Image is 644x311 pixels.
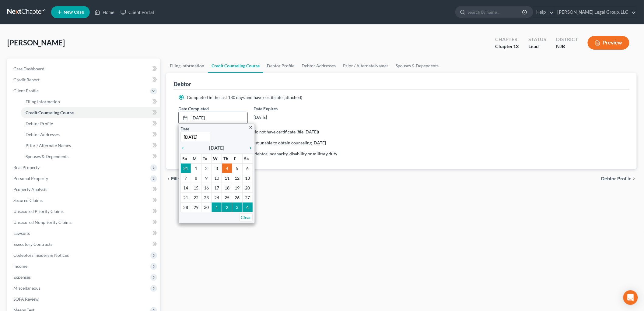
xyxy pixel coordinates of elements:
[180,132,211,142] input: 1/1/2013
[243,193,253,202] td: 27
[9,239,160,250] a: Executory Contracts
[232,183,243,193] td: 19
[9,206,160,217] a: Unsecured Priority Claims
[13,66,44,71] span: Case Dashboard
[467,6,523,18] input: Search by name...
[21,151,160,162] a: Spouses & Dependents
[9,294,160,305] a: SOFA Review
[222,163,232,173] td: 4
[191,202,201,212] td: 29
[26,154,68,159] span: Spouses & Dependents
[64,10,84,15] span: New Case
[243,154,253,163] th: Sa
[222,154,232,163] th: Th
[166,176,171,181] i: chevron_left
[632,176,637,181] i: chevron_right
[191,163,201,173] td: 1
[92,7,117,18] a: Home
[208,58,263,73] a: Credit Counseling Course
[201,193,212,202] td: 23
[495,43,519,50] div: Chapter
[13,77,40,82] span: Credit Report
[191,173,201,183] td: 8
[534,7,554,18] a: Help
[339,58,392,73] a: Prior / Alternate Names
[9,74,160,85] a: Credit Report
[248,124,253,131] a: close
[13,198,43,203] span: Secured Claims
[21,96,160,107] a: Filing Information
[21,140,160,151] a: Prior / Alternate Names
[201,202,212,212] td: 30
[13,220,72,225] span: Unsecured Nonpriority Claims
[212,202,222,212] td: 1
[21,107,160,118] a: Credit Counseling Course
[392,58,442,73] a: Spouses & Dependents
[21,129,160,140] a: Debtor Addresses
[26,99,60,104] span: Filing Information
[201,154,212,163] th: Tu
[13,176,48,181] span: Personal Property
[173,80,191,88] div: Debtor
[181,202,191,212] td: 28
[248,125,253,130] i: close
[555,7,636,18] a: [PERSON_NAME] Legal Group, LLC
[166,58,208,73] a: Filing Information
[181,154,191,163] th: Su
[181,173,191,183] td: 7
[201,173,212,183] td: 9
[191,183,201,193] td: 15
[181,193,191,202] td: 21
[171,176,209,181] span: Filing Information
[209,144,224,151] span: [DATE]
[13,209,64,214] span: Unsecured Priority Claims
[201,183,212,193] td: 16
[212,154,222,163] th: W
[117,7,157,18] a: Client Portal
[13,253,69,258] span: Codebtors Insiders & Notices
[13,274,31,280] span: Expenses
[528,43,546,50] div: Lead
[243,173,253,183] td: 13
[232,163,243,173] td: 5
[201,163,212,173] td: 2
[222,202,232,212] td: 2
[7,38,65,47] span: [PERSON_NAME]
[513,43,519,49] span: 13
[13,263,27,269] span: Income
[232,202,243,212] td: 3
[212,193,222,202] td: 24
[26,110,74,115] span: Credit Counseling Course
[180,125,189,132] label: Date
[26,143,71,148] span: Prior / Alternate Names
[187,151,337,156] span: Counseling not required because of debtor incapacity, disability or military duty
[222,173,232,183] td: 11
[495,36,519,43] div: Chapter
[9,228,160,239] a: Lawsuits
[13,88,39,93] span: Client Profile
[528,36,546,43] div: Status
[26,132,60,137] span: Debtor Addresses
[245,144,253,151] a: chevron_right
[601,176,637,181] button: Debtor Profile chevron_right
[9,217,160,228] a: Unsecured Nonpriority Claims
[13,165,40,170] span: Real Property
[601,176,632,181] span: Debtor Profile
[239,213,253,221] a: Clear
[232,154,243,163] th: F
[556,43,578,50] div: NJB
[556,36,578,43] div: District
[187,95,302,100] span: Completed in the last 180 days and have certificate (attached)
[13,285,40,291] span: Miscellaneous
[191,154,201,163] th: M
[245,146,253,150] i: chevron_right
[243,183,253,193] td: 20
[191,193,201,202] td: 22
[243,202,253,212] td: 4
[187,140,326,145] span: Exigent circumstances - requested but unable to obtain counseling [DATE]
[232,193,243,202] td: 26
[254,105,323,112] label: Date Expires
[263,58,298,73] a: Debtor Profile
[179,112,247,124] a: [DATE]
[26,121,53,126] span: Debtor Profile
